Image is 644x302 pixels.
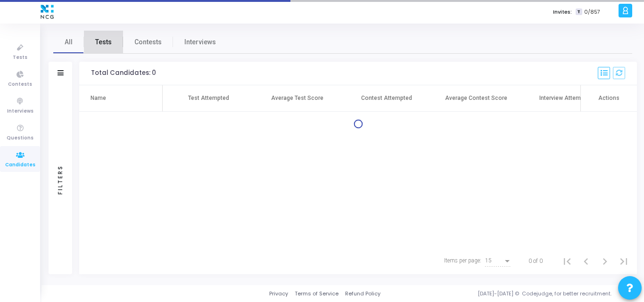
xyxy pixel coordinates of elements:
[380,290,632,298] div: [DATE]-[DATE] © Codejudge, for better recruitment.
[184,37,216,47] span: Interviews
[95,37,112,47] span: Tests
[65,37,73,47] span: All
[485,258,512,264] mat-select: Items per page:
[295,290,339,298] a: Terms of Service
[342,85,431,112] th: Contest Attempted
[595,252,614,270] button: Next page
[134,37,162,47] span: Contests
[580,85,637,112] th: Actions
[576,8,582,16] span: T
[91,94,106,102] div: Name
[521,85,611,112] th: Interview Attempted
[7,107,33,115] span: Interviews
[13,54,27,62] span: Tests
[269,290,288,298] a: Privacy
[38,2,56,21] img: logo
[252,85,342,112] th: Average Test Score
[577,252,595,270] button: Previous page
[444,256,481,265] div: Items per page:
[56,128,65,231] div: Filters
[528,257,543,265] div: 0 of 0
[614,252,633,270] button: Last page
[163,85,252,112] th: Test Attempted
[345,290,380,298] a: Refund Policy
[8,81,32,89] span: Contests
[558,252,577,270] button: First page
[91,69,156,77] div: Total Candidates: 0
[431,85,521,112] th: Average Contest Score
[5,161,35,169] span: Candidates
[7,134,33,142] span: Questions
[553,8,572,16] label: Invites:
[485,257,492,264] span: 15
[584,8,600,16] span: 0/857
